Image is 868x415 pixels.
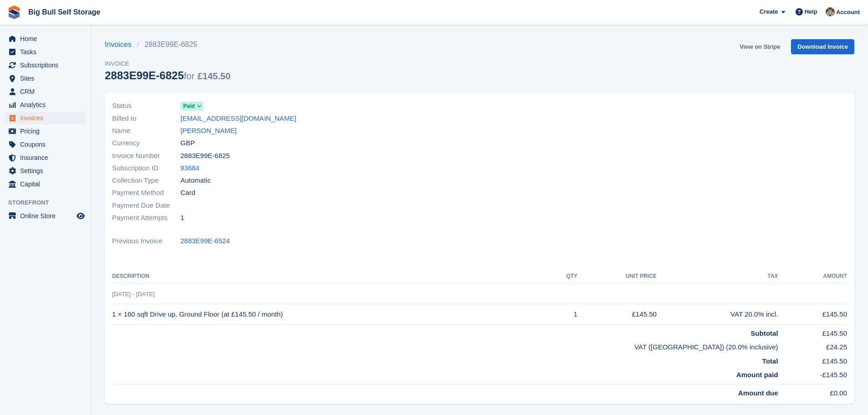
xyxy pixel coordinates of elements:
[5,138,86,151] a: menu
[20,178,75,190] span: Capital
[180,151,230,161] span: 2883E99E-6825
[180,213,184,223] span: 1
[20,98,75,111] span: Analytics
[20,164,75,177] span: Settings
[180,138,195,149] span: GBP
[751,329,778,337] strong: Subtotal
[760,7,778,16] span: Create
[5,46,86,58] a: menu
[112,236,180,246] span: Previous Invoice
[112,291,154,297] span: [DATE] - [DATE]
[112,188,180,198] span: Payment Method
[778,304,847,325] td: £145.50
[180,163,200,174] a: 93684
[20,112,75,124] span: Invoices
[112,304,549,325] td: 1 × 160 sqft Drive up, Ground Floor (at £145.50 / month)
[105,39,231,50] nav: breadcrumbs
[198,71,231,81] span: £145.50
[180,113,296,124] a: [EMAIL_ADDRESS][DOMAIN_NAME]
[112,163,180,174] span: Subscription ID
[8,198,91,207] span: Storefront
[112,269,549,284] th: Description
[20,46,75,58] span: Tasks
[20,151,75,164] span: Insurance
[762,357,778,365] strong: Total
[778,269,847,284] th: Amount
[112,101,180,111] span: Status
[112,200,180,211] span: Payment Due Date
[549,304,577,325] td: 1
[778,353,847,367] td: £145.50
[7,5,21,19] img: stora-icon-8386f47178a22dfd0bd8f6a31ec36ba5ce8667c1dd55bd0f319d3a0aa187defe.svg
[112,151,180,161] span: Invoice Number
[5,112,86,124] a: menu
[20,85,75,98] span: CRM
[20,32,75,45] span: Home
[184,71,194,81] span: for
[25,5,104,20] a: Big Bull Self Storage
[180,101,204,111] a: Paid
[112,338,778,353] td: VAT ([GEOGRAPHIC_DATA]) (20.0% inclusive)
[657,309,778,320] div: VAT 20.0% incl.
[5,98,86,111] a: menu
[577,269,657,284] th: Unit Price
[105,69,231,82] div: 2883E99E-6825
[183,102,195,110] span: Paid
[20,125,75,138] span: Pricing
[5,151,86,164] a: menu
[20,138,75,151] span: Coupons
[778,384,847,398] td: £0.00
[20,59,75,72] span: Subscriptions
[549,269,577,284] th: QTY
[738,389,778,397] strong: Amount due
[5,59,86,72] a: menu
[180,188,195,198] span: Card
[836,8,860,17] span: Account
[20,210,75,222] span: Online Store
[5,72,86,85] a: menu
[5,164,86,177] a: menu
[5,85,86,98] a: menu
[112,113,180,124] span: Billed to
[112,138,180,149] span: Currency
[778,338,847,353] td: £24.25
[180,126,236,136] a: [PERSON_NAME]
[112,126,180,136] span: Name
[5,125,86,138] a: menu
[112,175,180,186] span: Collection Type
[736,39,784,54] a: View on Stripe
[105,59,231,68] span: Invoice
[657,269,778,284] th: Tax
[112,213,180,223] span: Payment Attempts
[577,304,657,325] td: £145.50
[105,39,137,50] a: Invoices
[180,175,211,186] span: Automatic
[5,178,86,190] a: menu
[778,366,847,384] td: -£145.50
[75,210,86,221] a: Preview store
[5,32,86,45] a: menu
[5,210,86,222] a: menu
[826,7,835,16] img: Mike Llewellen Palmer
[20,72,75,85] span: Sites
[180,236,230,246] a: 2883E99E-6524
[791,39,854,54] a: Download Invoice
[736,371,778,379] strong: Amount paid
[778,324,847,338] td: £145.50
[805,7,817,16] span: Help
